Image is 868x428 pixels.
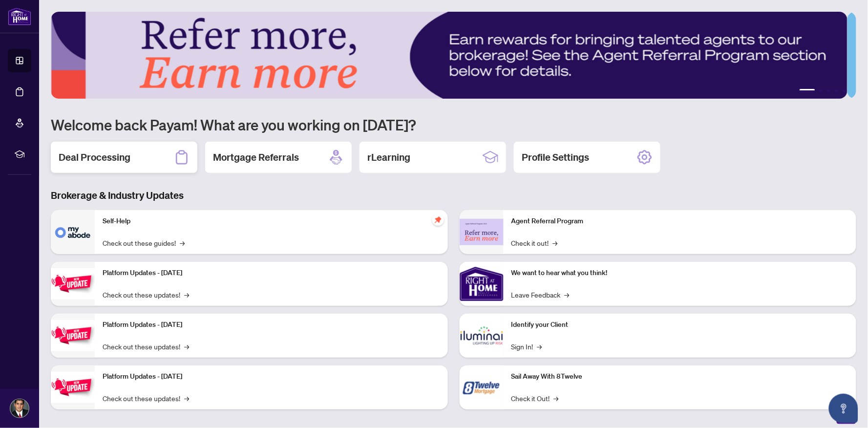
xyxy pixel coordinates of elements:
h2: rLearning [367,150,410,164]
a: Sign In!→ [511,341,542,352]
h3: Brokerage & Industry Updates [51,189,856,202]
img: logo [8,7,31,25]
img: Platform Updates - July 8, 2025 [51,320,95,351]
a: Check out these updates!→ [103,289,189,300]
span: pushpin [432,214,444,226]
span: → [184,393,189,404]
span: → [184,289,189,300]
button: 1 [800,89,815,93]
span: → [184,341,189,352]
a: Check out these updates!→ [103,393,189,404]
a: Check out these guides!→ [103,237,185,248]
img: Platform Updates - July 21, 2025 [51,268,95,299]
p: Platform Updates - [DATE] [103,320,440,330]
p: Sail Away With 8Twelve [511,371,849,382]
span: → [554,393,559,404]
span: → [537,341,542,352]
p: Agent Referral Program [511,216,849,227]
h1: Welcome back Payam! What are you working on [DATE]? [51,115,856,134]
h2: Profile Settings [522,150,589,164]
img: We want to hear what you think! [460,262,504,306]
img: Slide 0 [51,12,847,99]
img: Identify your Client [460,314,504,358]
button: 2 [819,89,823,93]
p: Platform Updates - [DATE] [103,371,440,382]
img: Agent Referral Program [460,219,504,246]
p: Self-Help [103,216,440,227]
button: Open asap [829,394,858,423]
span: → [565,289,570,300]
a: Leave Feedback→ [511,289,570,300]
span: → [180,237,185,248]
img: Self-Help [51,210,95,254]
p: Platform Updates - [DATE] [103,268,440,278]
a: Check it out!→ [511,237,558,248]
button: 5 [843,89,847,93]
p: We want to hear what you think! [511,268,849,278]
p: Identify your Client [511,320,849,330]
a: Check it Out!→ [511,393,559,404]
h2: Mortgage Referrals [213,150,299,164]
img: Platform Updates - June 23, 2025 [51,372,95,403]
img: Sail Away With 8Twelve [460,365,504,409]
a: Check out these updates!→ [103,341,189,352]
img: Profile Icon [10,399,29,418]
span: → [553,237,558,248]
button: 3 [827,89,831,93]
h2: Deal Processing [59,150,130,164]
button: 4 [835,89,839,93]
